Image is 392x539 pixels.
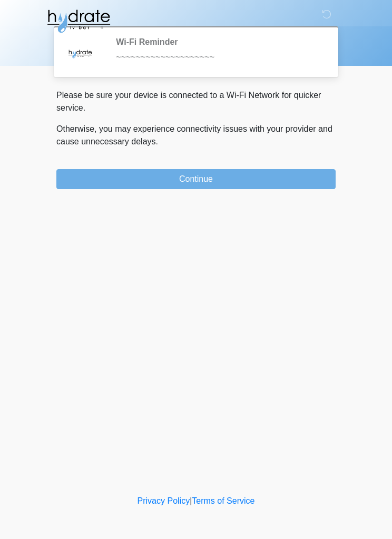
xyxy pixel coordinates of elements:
p: Otherwise, you may experience connectivity issues with your provider and cause unnecessary delays [56,123,336,148]
button: Continue [56,169,336,189]
a: Privacy Policy [138,496,190,505]
span: . [156,137,158,146]
p: Please be sure your device is connected to a Wi-Fi Network for quicker service. [56,89,336,114]
a: Terms of Service [192,496,254,505]
img: Hydrate IV Bar - Glendale Logo [46,8,111,34]
a: | [190,496,192,505]
img: Agent Avatar [64,37,96,68]
div: ~~~~~~~~~~~~~~~~~~~~ [116,51,320,64]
